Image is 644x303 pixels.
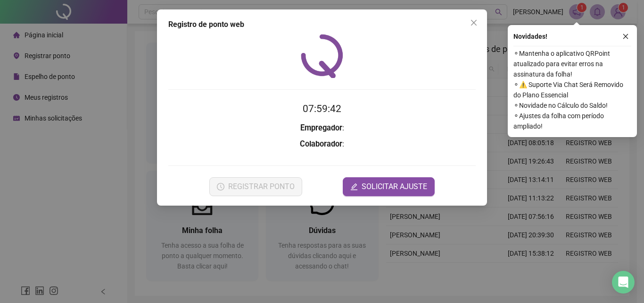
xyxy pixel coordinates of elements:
[466,15,481,30] button: Close
[168,122,476,134] h3: :
[362,181,427,192] span: SOLICITAR AJUSTE
[470,19,478,26] span: close
[513,100,631,111] span: ⚬ Novidade no Cálculo do Saldo!
[343,177,435,196] button: editSOLICITAR AJUSTE
[513,79,631,100] span: ⚬ ⚠️ Suporte Via Chat Será Removido do Plano Essencial
[513,111,631,131] span: ⚬ Ajustes da folha com período ampliado!
[513,31,547,42] span: Novidades !
[300,123,342,132] strong: Empregador
[350,183,358,190] span: edit
[303,103,341,114] time: 07:59:42
[301,34,343,78] img: QRPoint
[622,33,629,40] span: close
[300,139,342,148] strong: Colaborador
[168,138,476,150] h3: :
[168,19,476,30] div: Registro de ponto web
[612,271,635,294] div: Open Intercom Messenger
[513,48,631,79] span: ⚬ Mantenha o aplicativo QRPoint atualizado para evitar erros na assinatura da folha!
[209,177,302,196] button: REGISTRAR PONTO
